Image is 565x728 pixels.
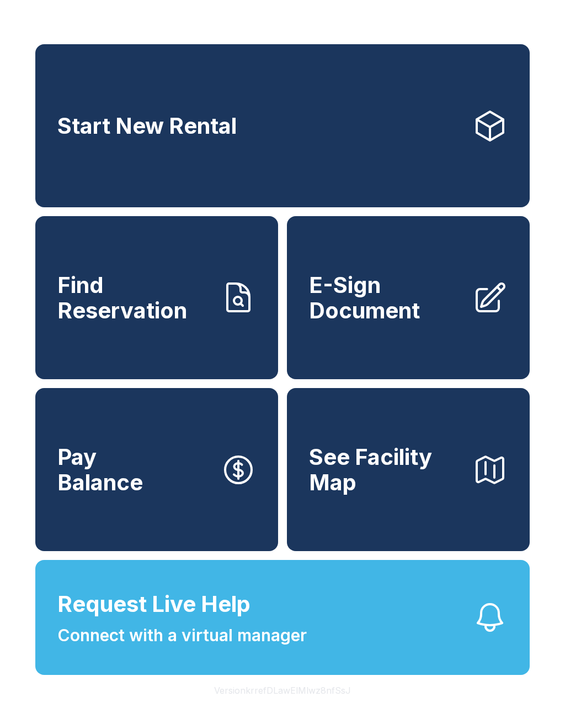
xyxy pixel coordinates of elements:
[57,588,250,621] span: Request Live Help
[309,444,463,495] span: See Facility Map
[35,560,530,675] button: Request Live HelpConnect with a virtual manager
[35,216,278,379] a: Find Reservation
[57,113,237,139] span: Start New Rental
[205,675,360,706] button: VersionkrrefDLawElMlwz8nfSsJ
[57,273,212,323] span: Find Reservation
[287,216,530,379] a: E-Sign Document
[309,273,463,323] span: E-Sign Document
[35,388,278,551] button: PayBalance
[57,623,307,648] span: Connect with a virtual manager
[35,44,530,207] a: Start New Rental
[57,444,143,495] span: Pay Balance
[287,388,530,551] button: See Facility Map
